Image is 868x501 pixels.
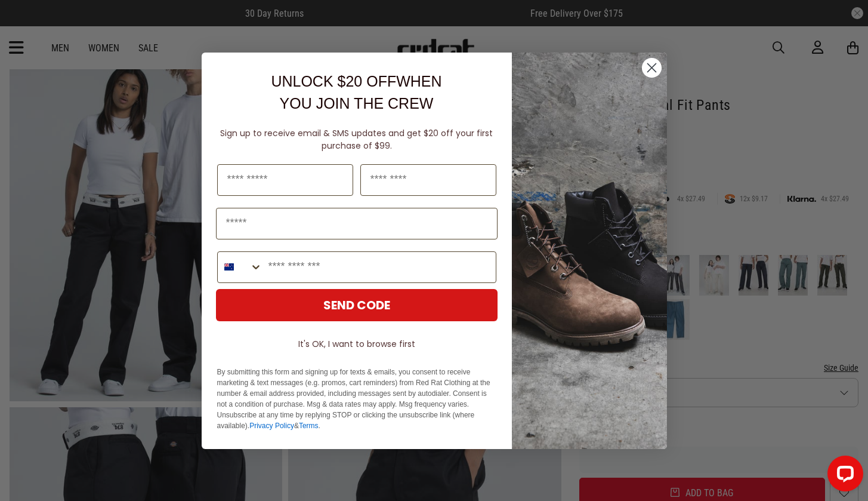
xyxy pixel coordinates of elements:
button: Search Countries [218,252,262,282]
img: f7662613-148e-4c88-9575-6c6b5b55a647.jpeg [512,53,667,449]
button: SEND CODE [216,289,498,321]
span: YOU JOIN THE CREW [280,95,434,112]
span: UNLOCK $20 OFF [271,73,396,90]
span: Sign up to receive email & SMS updates and get $20 off your first purchase of $99. [220,127,493,152]
img: New Zealand [224,262,234,272]
iframe: LiveChat chat widget [818,451,868,501]
a: Privacy Policy [249,422,294,430]
input: First Name [217,164,353,196]
a: Terms [299,422,319,430]
button: It's OK, I want to browse first [216,333,498,355]
button: Close dialog [641,57,662,78]
input: Email [216,208,498,239]
p: By submitting this form and signing up for texts & emails, you consent to receive marketing & tex... [217,367,496,431]
span: WHEN [396,73,441,90]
